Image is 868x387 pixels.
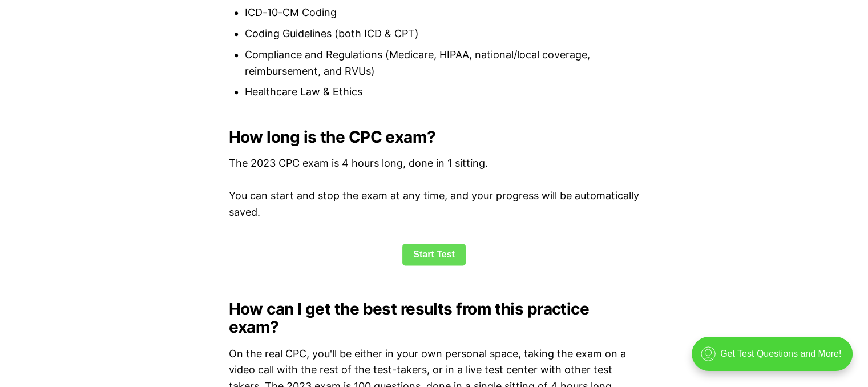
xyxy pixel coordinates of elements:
[245,5,640,21] li: ICD-10-CM Coding
[229,300,640,336] h2: How can I get the best results from this practice exam?
[229,128,640,146] h2: How long is the CPC exam?
[245,47,640,80] li: Compliance and Regulations (Medicare, HIPAA, national/local coverage, reimbursement, and RVUs)
[229,155,640,172] p: The 2023 CPC exam is 4 hours long, done in 1 sitting.
[682,331,868,387] iframe: portal-trigger
[402,244,466,265] a: Start Test
[229,188,640,221] p: You can start and stop the exam at any time, and your progress will be automatically saved.
[245,84,640,100] li: Healthcare Law & Ethics
[245,26,640,42] li: Coding Guidelines (both ICD & CPT)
